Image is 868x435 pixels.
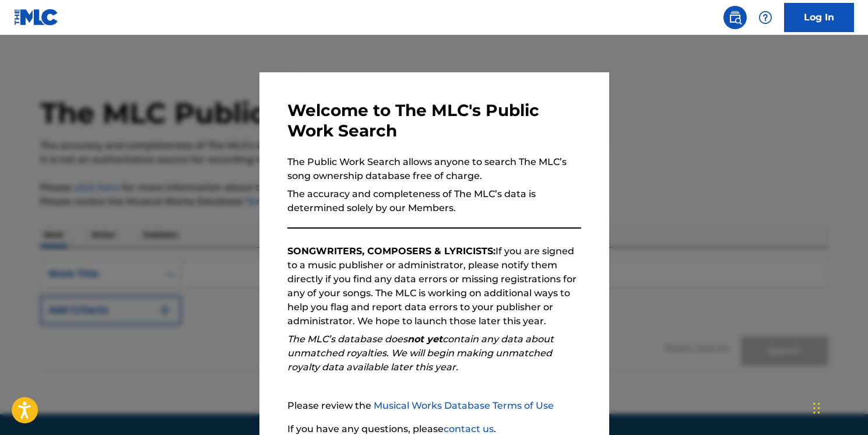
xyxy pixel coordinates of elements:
[758,10,772,24] img: help
[784,3,854,32] a: Log In
[728,10,742,24] img: search
[287,244,581,328] p: If you are signed to a music publisher or administrator, please notify them directly if you find ...
[287,187,581,215] p: The accuracy and completeness of The MLC’s data is determined solely by our Members.
[287,399,581,413] p: Please review the
[444,423,494,434] a: contact us
[407,334,442,345] strong: not yet
[287,245,496,257] strong: SONGWRITERS, COMPOSERS & LYRICISTS:
[287,155,581,183] p: The Public Work Search allows anyone to search The MLC’s song ownership database free of charge.
[810,379,868,435] iframe: Chat Widget
[374,400,554,411] a: Musical Works Database Terms of Use
[723,6,747,29] a: Public Search
[813,391,820,426] div: Drag
[287,334,554,373] em: The MLC’s database does contain any data about unmatched royalties. We will begin making unmatche...
[287,100,581,141] h3: Welcome to The MLC's Public Work Search
[14,9,59,26] img: MLC Logo
[754,6,777,29] div: Help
